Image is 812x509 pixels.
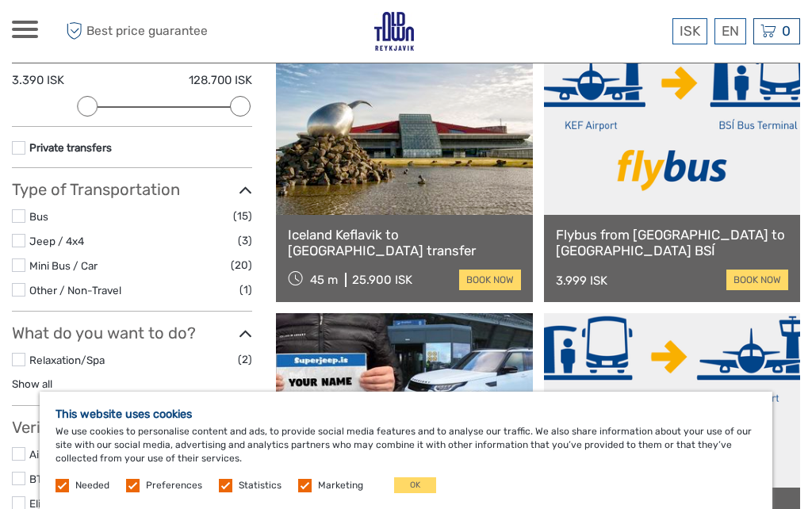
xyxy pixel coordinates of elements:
h3: Verified Operators [12,418,252,437]
a: Airport Direct [29,448,95,461]
div: 3.999 ISK [556,274,607,288]
span: Best price guarantee [62,18,209,44]
a: Mini Bus / Car [29,259,98,272]
a: Other / Non-Travel [29,284,121,297]
span: (3) [238,232,252,250]
span: (1) [239,281,252,299]
a: Bus [29,210,48,223]
label: Marketing [318,479,363,492]
a: book now [726,270,788,290]
label: 128.700 ISK [189,72,252,89]
label: Preferences [146,479,202,492]
h3: What do you want to do? [12,323,252,343]
img: 3594-675a8020-bb5e-44e2-ad73-0542bc91ef0d_logo_small.jpg [374,12,414,51]
a: Private transfers [29,141,112,154]
span: 0 [779,23,793,39]
span: (2) [238,350,252,369]
h5: This website uses cookies [56,408,756,421]
div: 25.900 ISK [352,273,412,287]
a: book now [459,270,521,290]
a: Show all [12,377,52,390]
span: ISK [680,23,700,39]
a: Flybus from [GEOGRAPHIC_DATA] to [GEOGRAPHIC_DATA] BSÍ [556,227,788,259]
button: Open LiveChat chat widget [182,25,201,44]
button: OK [394,477,436,493]
p: We're away right now. Please check back later! [22,28,179,40]
div: We use cookies to personalise content and ads, to provide social media features and to analyse ou... [40,392,772,509]
span: 45 m [310,273,338,287]
span: (20) [231,256,252,274]
label: 3.390 ISK [12,72,64,89]
label: Needed [75,479,109,492]
a: BT Travel [29,473,75,485]
label: Statistics [239,479,282,492]
a: Iceland Keflavik to [GEOGRAPHIC_DATA] transfer [288,227,520,259]
a: Jeep / 4x4 [29,235,84,247]
h3: Type of Transportation [12,180,252,199]
a: Relaxation/Spa [29,354,105,366]
div: EN [714,18,746,44]
span: (15) [233,207,252,225]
